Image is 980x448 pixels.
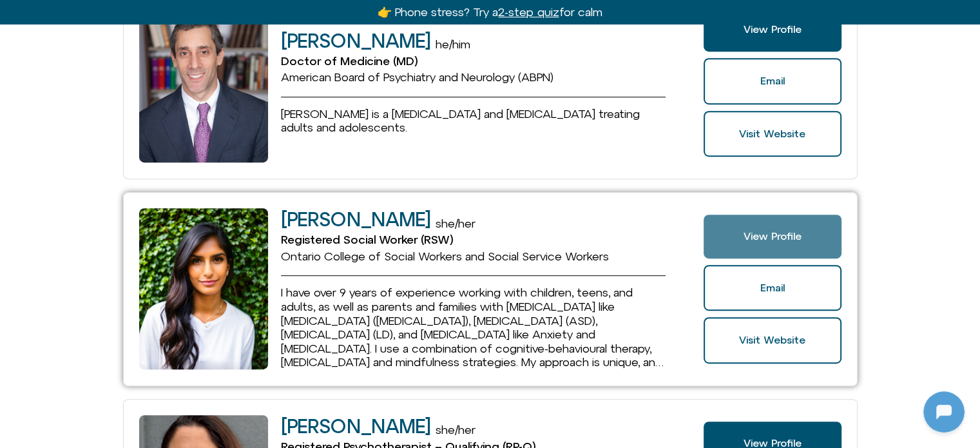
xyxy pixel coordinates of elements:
a: View Profile [704,8,841,52]
span: Ontario College of Social Workers and Social Service Workers [281,249,609,263]
a: Email [704,58,841,104]
a: Website [704,111,841,157]
svg: Restart Conversation Button [203,6,225,28]
span: View Profile [744,231,802,242]
span: she/her [436,423,476,436]
iframe: Botpress [923,391,965,433]
h1: [DOMAIN_NAME] [80,256,178,274]
h2: [PERSON_NAME] [281,416,430,437]
svg: Close Chatbot Button [225,6,247,28]
div: Bio [281,107,666,135]
a: 👉 Phone stress? Try a2-step quizfor calm [378,5,602,19]
img: N5FCcHC.png [12,6,32,27]
img: N5FCcHC.png [103,191,155,242]
u: 2-step quiz [498,5,559,19]
h2: [PERSON_NAME] [281,209,430,230]
a: Website [704,317,841,364]
svg: Voice Input Button [220,331,241,351]
span: Registered Social Worker (RSW) [281,233,453,246]
p: I have over 9 years of experience working with children, teens, and adults, as well as parents an... [281,286,666,369]
span: he/him [436,37,470,51]
span: she/her [436,217,476,230]
span: Visit Website [739,335,805,346]
h2: [DOMAIN_NAME] [38,8,198,25]
a: Email [704,265,841,311]
span: American Board of Psychiatry and Neurology (ABPN) [281,70,553,84]
a: View Profile [704,215,841,258]
span: Email [760,282,785,294]
button: Expand Header Button [3,3,255,30]
h2: [PERSON_NAME] [281,30,430,52]
span: View Profile [744,24,802,35]
textarea: Message Input [22,335,200,347]
span: Doctor of Medicine (MD) [281,54,418,68]
span: Visit Website [739,128,805,140]
span: Email [760,75,785,87]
